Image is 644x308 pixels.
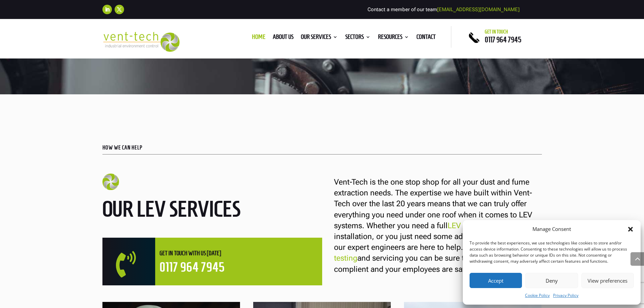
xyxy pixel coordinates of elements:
[470,240,633,264] div: To provide the best experiences, we use technologies like cookies to store and/or access device i...
[115,5,124,14] a: Follow on X
[532,225,571,233] div: Manage Consent
[525,291,550,300] a: Cookie Policy
[102,145,542,150] p: HOW WE CAN HELP
[553,291,578,300] a: Privacy Policy
[627,226,634,233] div: Close dialog
[416,34,436,42] a: Contact
[525,273,578,288] button: Deny
[102,5,112,14] a: Follow on LinkedIn
[116,251,154,278] span: 
[448,221,493,230] a: LEV redesign
[378,34,409,42] a: Resources
[367,6,520,13] span: Contact a member of our team
[437,6,520,13] a: [EMAIL_ADDRESS][DOMAIN_NAME]
[334,177,542,275] p: Vent-Tech is the one stop shop for all your dust and fume extraction needs. The expertise we have...
[102,32,180,52] img: 2023-09-27T08_35_16.549ZVENT-TECH---Clear-background
[485,35,521,44] a: 0117 964 7945
[581,273,634,288] button: View preferences
[345,34,371,42] a: Sectors
[160,250,221,257] span: Get in touch with us [DATE]
[252,34,265,42] a: Home
[102,197,248,224] h2: Our LEV services
[485,29,508,34] span: Get in touch
[470,273,522,288] button: Accept
[273,34,293,42] a: About us
[160,260,225,274] a: 0117 964 7945
[301,34,338,42] a: Our Services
